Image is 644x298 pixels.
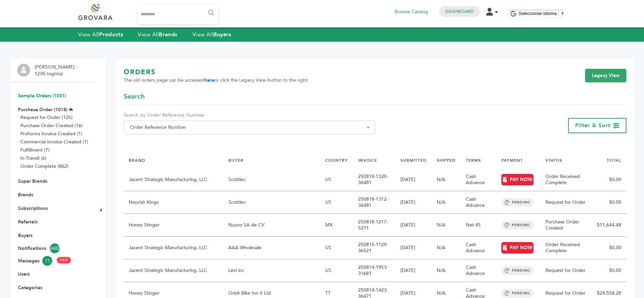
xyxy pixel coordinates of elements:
[124,237,223,259] td: Jacent Strategic Manufacturing, LLC
[18,192,33,198] a: Brands
[353,214,395,237] td: 250818-1217-5271
[432,259,461,282] td: N/A
[18,256,87,266] a: Messages11 NEW
[445,8,474,15] a: Dashboard
[223,237,320,259] td: AAA Wholesale
[501,174,534,185] a: PAY NOW
[205,77,214,83] a: here
[501,158,523,163] a: PAYMENT
[192,31,231,38] a: View AllBuyers
[461,214,496,237] td: Net 45
[395,8,428,16] a: Browse Catalog
[395,168,432,191] td: [DATE]
[320,259,353,282] td: US
[18,232,33,239] a: Buyers
[461,168,496,191] td: Cash Advance
[461,237,496,259] td: Cash Advance
[17,64,30,77] img: profile.png
[124,214,223,237] td: Honey Stinger
[20,131,82,137] a: Proforma Invoice Created (1)
[42,256,52,266] span: 11
[575,122,610,129] span: Filter & Sort
[592,214,626,237] td: $11,644.48
[124,168,223,191] td: Jacent Strategic Manufacturing, LLC
[223,168,320,191] td: Scottlev
[519,11,557,16] span: Seleccionar idioma
[353,259,395,282] td: 250814-1953-31681
[18,284,42,291] a: Categories
[20,139,88,145] a: Commercial Invoice Created (1)
[395,191,432,214] td: [DATE]
[138,31,178,38] a: View AllBrands
[20,163,68,170] a: Order Complete (862)
[20,147,49,153] a: Fulfillment (7)
[228,158,244,163] a: BUYER
[501,266,534,275] span: PENDING
[501,242,534,254] a: PAY NOW
[592,259,626,282] td: $0.00
[437,158,456,163] a: SHIPPED
[585,69,626,82] a: Legacy View
[138,5,218,24] input: Search...
[124,259,223,282] td: Jacent Strategic Manufacturing, LLC
[592,191,626,214] td: $0.00
[540,259,592,282] td: Request for Order
[18,178,47,184] a: Super Brands
[432,191,461,214] td: N/A
[540,168,592,191] td: Order Received Complete
[320,214,353,237] td: MX
[320,168,353,191] td: US
[18,219,38,225] a: Referrals
[432,214,461,237] td: N/A
[18,106,67,113] a: Purchase Order (1018)
[461,191,496,214] td: Cash Advance
[127,123,371,132] span: Order Reference Number
[325,158,348,163] a: COUNTRY
[519,11,565,16] a: Seleccionar idioma​
[20,122,83,129] a: Purchase Order Created (16)
[320,237,353,259] td: US
[540,237,592,259] td: Order Received Complete
[124,112,375,119] label: Search by Order Reference Number
[223,259,320,282] td: Levi inc
[35,64,79,77] li: [PERSON_NAME] - 1205 login(s)
[124,77,309,84] span: The old orders page can be accessed or click the Legacy View button to the right.
[99,31,123,38] strong: Products
[18,271,30,277] a: Users
[540,191,592,214] td: Request for Order
[124,92,145,101] span: Search
[395,237,432,259] td: [DATE]
[320,191,353,214] td: US
[592,168,626,191] td: $0.00
[20,155,46,161] a: In-Transit (6)
[607,158,621,163] a: TOTAL
[124,191,223,214] td: Nourish Kings
[560,11,565,16] span: ▼
[592,237,626,259] td: $0.00
[358,158,377,163] a: INVOICE
[432,237,461,259] td: N/A
[124,67,309,77] h1: ORDERS
[223,214,320,237] td: Nuxxo SA de CV
[78,31,123,38] a: View AllProducts
[501,198,534,207] span: PENDING
[353,237,395,259] td: 250815-1129-36521
[395,214,432,237] td: [DATE]
[501,289,534,298] span: PENDING
[50,243,60,253] span: 4482
[213,31,231,38] strong: Buyers
[461,259,496,282] td: Cash Advance
[353,191,395,214] td: 250818-1312-36481
[20,114,72,121] a: Request for Order (125)
[223,191,320,214] td: Scottlev
[540,214,592,237] td: Purchase Order Created
[545,158,562,163] a: STATUS
[129,158,145,163] a: BRAND
[18,93,66,99] a: Sample Orders (1031)
[57,257,71,263] span: NEW
[395,259,432,282] td: [DATE]
[159,31,177,38] strong: Brands
[353,168,395,191] td: 250818-1320-36481
[432,168,461,191] td: N/A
